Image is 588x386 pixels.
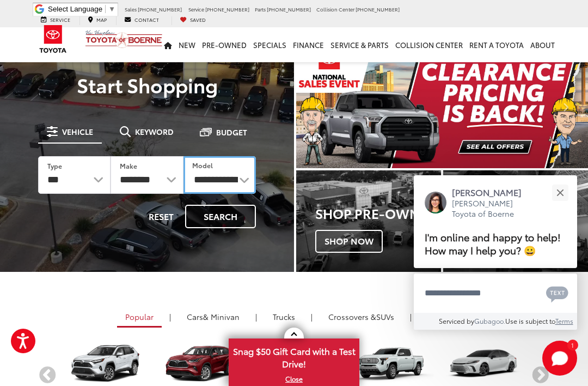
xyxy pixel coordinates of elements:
img: Clearance Pricing Is Back [296,45,588,168]
a: Pre-Owned [199,27,250,62]
a: Schedule Service Schedule Now [443,170,588,272]
button: Next [531,366,550,385]
a: Rent a Toyota [466,27,527,62]
button: Click to view next picture. [544,67,588,146]
textarea: Type your message [414,274,577,313]
a: My Saved Vehicles [171,16,214,25]
li: | [167,311,174,322]
span: Saved [190,16,206,23]
button: Close [548,181,572,204]
img: Toyota RAV4 [59,345,149,383]
a: Collision Center [392,27,466,62]
div: Toyota [443,170,588,272]
a: Finance [290,27,327,62]
section: Carousel section with vehicle pictures - may contain disclaimers. [296,45,588,168]
a: Select Language​ [48,5,115,13]
p: [PERSON_NAME] [452,186,532,198]
img: Toyota Highlander [154,345,244,383]
a: Home [161,27,175,62]
span: Select Language [48,5,102,13]
a: SUVs [320,307,402,326]
span: Shop Now [315,230,383,253]
a: Service [33,16,78,25]
button: Toggle Chat Window [542,341,577,376]
span: Budget [216,128,247,136]
li: | [308,311,315,322]
button: Reset [139,205,183,228]
li: | [253,311,260,322]
a: About [527,27,558,62]
img: Toyota [33,21,73,57]
svg: Text [546,285,568,302]
span: ▼ [108,5,115,13]
span: Sales [125,5,137,13]
a: Specials [250,27,290,62]
span: [PHONE_NUMBER] [138,5,182,13]
label: Make [120,161,137,170]
li: | [407,311,414,322]
p: [PERSON_NAME] Toyota of Boerne [452,198,532,219]
span: Crossovers & [328,311,376,322]
span: Contact [134,16,159,23]
span: [PHONE_NUMBER] [267,5,311,13]
p: Start Shopping [23,74,271,96]
a: Trucks [265,307,303,326]
img: Vic Vaughan Toyota of Boerne [85,29,163,49]
span: Service [50,16,70,23]
div: carousel slide number 1 of 2 [296,45,588,168]
span: Vehicle [62,128,93,135]
div: Close[PERSON_NAME][PERSON_NAME] Toyota of BoerneI'm online and happy to help! How may I help you?... [414,175,577,330]
button: Click to view previous picture. [296,67,340,146]
img: Toyota Tacoma [344,345,433,383]
img: Toyota Camry [438,345,528,383]
span: Service [188,5,204,13]
span: Use is subject to [505,316,555,325]
span: [PHONE_NUMBER] [356,5,400,13]
a: Map [79,16,115,25]
a: Popular [117,307,162,328]
span: & Minivan [203,311,240,322]
svg: Start Chat [542,341,577,376]
button: Chat with SMS [543,281,572,305]
a: Service & Parts: Opens in a new tab [327,27,392,62]
button: Search [185,205,256,228]
a: Contact [116,16,167,25]
span: Parts [255,5,266,13]
span: Serviced by [439,316,474,325]
span: Collision Center [316,5,354,13]
span: I'm online and happy to help! How may I help you? 😀 [425,229,561,257]
span: ​ [105,5,106,13]
div: Toyota [296,170,441,272]
a: New [175,27,199,62]
span: Snag $50 Gift Card with a Test Drive! [230,340,358,373]
span: [PHONE_NUMBER] [205,5,249,13]
a: Shop Pre-Owned Shop Now [296,170,441,272]
a: Terms [555,316,573,325]
span: 1 [571,342,574,347]
label: Type [47,161,62,170]
a: Gubagoo. [474,316,505,325]
span: Keyword [135,128,174,135]
h3: Shop Pre-Owned [315,206,441,220]
label: Model [192,161,213,170]
span: Map [96,16,107,23]
button: Previous [38,366,57,385]
a: Cars [179,307,248,326]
